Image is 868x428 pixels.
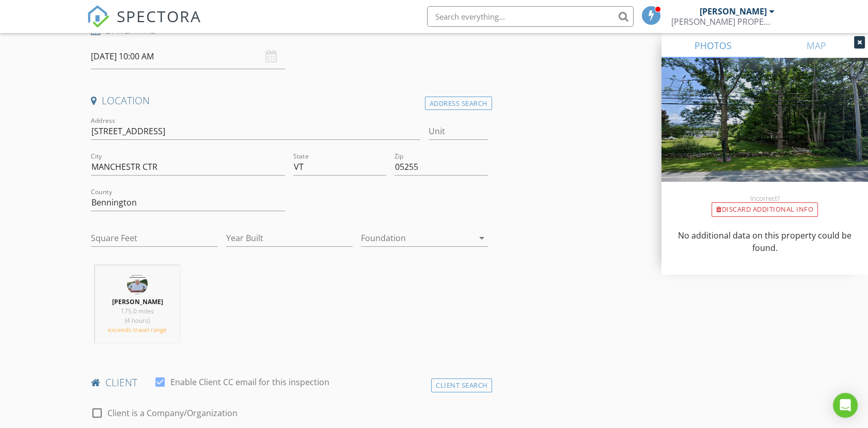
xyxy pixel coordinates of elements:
[765,33,868,58] a: MAP
[671,17,775,27] div: LARKIN PROPERTY INSPECTION AND MANAGEMENT, LLC
[427,6,634,27] input: Search everything...
[425,97,492,110] div: Address Search
[833,393,858,418] div: Open Intercom Messenger
[121,307,154,315] span: 175.0 miles
[108,325,167,334] span: exceeds travel range
[91,44,285,69] input: Select date
[91,376,487,389] h4: client
[107,408,238,418] label: Client is a Company/Organization
[700,6,767,17] div: [PERSON_NAME]
[170,377,329,387] label: Enable Client CC email for this inspection
[476,232,488,244] i: arrow_drop_down
[661,58,868,207] img: streetview
[112,297,163,306] strong: [PERSON_NAME]
[91,94,487,107] h4: Location
[117,5,201,27] span: SPECTORA
[661,33,765,58] a: PHOTOS
[431,378,492,392] div: Client Search
[712,202,818,217] div: Discard Additional info
[661,194,868,202] div: Incorrect?
[127,274,148,294] img: watch_hill_august_2022_by_jenny_moloney_photography.png
[125,316,150,325] span: (4 hours)
[87,5,109,28] img: The Best Home Inspection Software - Spectora
[674,229,856,254] p: No additional data on this property could be found.
[87,14,201,36] a: SPECTORA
